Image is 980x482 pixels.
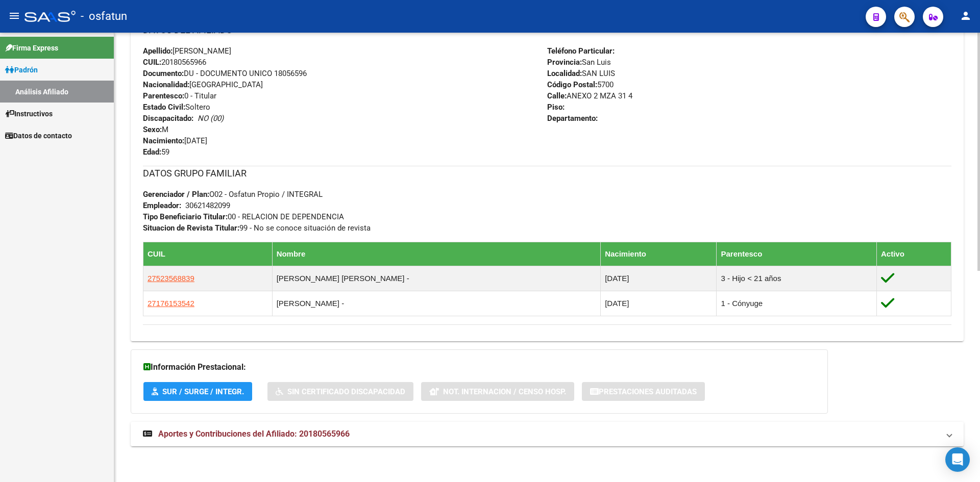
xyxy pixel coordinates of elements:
span: - osfatun [81,5,127,28]
strong: Sexo: [143,125,162,134]
strong: CUIL: [143,58,161,67]
h3: DATOS GRUPO FAMILIAR [143,166,951,181]
td: 1 - Cónyuge [717,291,877,316]
span: Firma Express [5,42,58,54]
strong: Provincia: [547,58,582,67]
strong: Discapacitado: [143,114,193,123]
h3: Información Prestacional: [143,360,815,374]
th: Activo [877,242,951,266]
strong: Apellido: [143,46,173,56]
span: 0 - Titular [143,91,216,100]
mat-icon: person [960,10,972,22]
span: [GEOGRAPHIC_DATA] [143,80,263,89]
span: SAN LUIS [547,69,615,78]
strong: Edad: [143,147,161,157]
strong: Documento: [143,69,184,78]
th: CUIL [143,242,273,266]
span: Instructivos [5,108,53,119]
div: 30621482099 [185,200,230,211]
strong: Código Postal: [547,80,597,89]
button: Sin Certificado Discapacidad [267,382,413,401]
strong: Situacion de Revista Titular: [143,223,239,233]
div: Open Intercom Messenger [945,447,970,472]
strong: Tipo Beneficiario Titular: [143,212,228,221]
button: SUR / SURGE / INTEGR. [143,382,252,401]
span: [PERSON_NAME] [143,46,231,56]
mat-expansion-panel-header: Aportes y Contribuciones del Afiliado: 20180565966 [131,422,964,446]
td: 3 - Hijo < 21 años [717,266,877,291]
button: Prestaciones Auditadas [582,382,705,401]
strong: Empleador: [143,201,181,210]
span: Datos de contacto [5,130,72,141]
td: [PERSON_NAME] - [272,291,601,316]
span: Padrón [5,64,38,75]
strong: Calle: [547,91,567,100]
i: NO (00) [198,114,224,123]
span: 27176153542 [148,299,194,308]
td: [PERSON_NAME] [PERSON_NAME] - [272,266,601,291]
span: Aportes y Contribuciones del Afiliado: 20180565966 [158,429,350,439]
strong: Piso: [547,103,565,112]
span: Soltero [143,103,210,112]
span: O02 - Osfatun Propio / INTEGRAL [143,190,323,199]
span: 5700 [547,80,614,89]
strong: Estado Civil: [143,103,185,112]
button: Not. Internacion / Censo Hosp. [421,382,574,401]
strong: Departamento: [547,114,598,123]
span: 27523568839 [148,274,194,283]
td: [DATE] [601,266,717,291]
th: Nacimiento [601,242,717,266]
span: 59 [143,147,169,157]
span: 20180565966 [143,58,206,67]
th: Parentesco [717,242,877,266]
span: DU - DOCUMENTO UNICO 18056596 [143,69,307,78]
span: ANEXO 2 MZA 31 4 [547,91,632,100]
strong: Gerenciador / Plan: [143,190,209,199]
span: San Luis [547,58,611,67]
span: 99 - No se conoce situación de revista [143,223,371,233]
span: SUR / SURGE / INTEGR. [162,387,244,396]
td: [DATE] [601,291,717,316]
strong: Localidad: [547,69,582,78]
strong: Nacimiento: [143,136,184,145]
span: 00 - RELACION DE DEPENDENCIA [143,212,344,221]
strong: Nacionalidad: [143,80,189,89]
span: Prestaciones Auditadas [599,387,697,396]
span: Not. Internacion / Censo Hosp. [443,387,566,396]
strong: Teléfono Particular: [547,46,615,56]
span: M [143,125,168,134]
mat-icon: menu [8,10,20,22]
strong: Parentesco: [143,91,184,100]
span: [DATE] [143,136,207,145]
span: Sin Certificado Discapacidad [287,387,405,396]
th: Nombre [272,242,601,266]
